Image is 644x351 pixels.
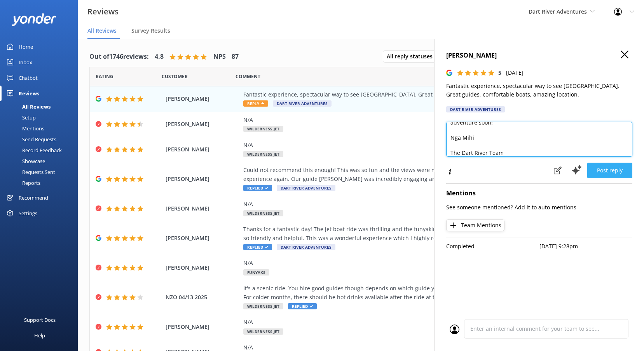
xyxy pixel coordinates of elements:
[243,284,579,302] div: It's a scenic ride. You hire good guides though depends on which guide you get, the ride may be r...
[243,166,579,183] div: Could not recommend this enough! This was so fun and the views were magical. Would definitely do ...
[243,151,283,157] span: Wilderness Jet
[5,145,62,156] div: Record Feedback
[243,318,579,326] div: N/A
[446,188,632,198] h4: Mentions
[131,27,170,35] span: Survey Results
[166,293,239,302] span: NZO 04/13 2025
[5,123,44,134] div: Mentions
[166,120,239,128] span: [PERSON_NAME]
[5,156,78,167] a: Showcase
[166,145,239,154] span: [PERSON_NAME]
[166,263,239,272] span: [PERSON_NAME]
[19,205,37,221] div: Settings
[243,259,579,267] div: N/A
[19,190,48,205] div: Recommend
[89,52,149,62] h4: Out of 1746 reviews:
[166,234,239,242] span: [PERSON_NAME]
[166,95,239,103] span: [PERSON_NAME]
[273,100,332,107] span: Dart River Adventures
[446,82,632,99] p: Fantastic experience, spectacular way to see [GEOGRAPHIC_DATA]. Great guides, comfortable boats, ...
[243,200,579,209] div: N/A
[166,175,239,183] span: [PERSON_NAME]
[243,328,283,335] span: Wilderness Jet
[498,69,501,76] span: 5
[288,303,317,309] span: Replied
[446,106,505,112] div: Dart River Adventures
[539,242,633,251] p: [DATE] 9:28pm
[243,185,272,191] span: Replied
[243,100,268,107] span: Reply
[243,269,269,276] span: Funyaks
[243,126,283,132] span: Wilderness Jet
[5,101,51,112] div: All Reviews
[243,210,283,216] span: Wilderness Jet
[5,156,45,167] div: Showcase
[5,167,55,177] div: Requests Sent
[446,51,632,61] h4: [PERSON_NAME]
[5,112,36,123] div: Setup
[12,13,56,26] img: yonder-white-logo.png
[213,52,226,62] h4: NPS
[5,177,40,188] div: Reports
[5,145,78,156] a: Record Feedback
[243,303,283,309] span: Wilderness Jet
[87,5,119,18] h3: Reviews
[450,325,459,334] img: user_profile.svg
[587,163,632,178] button: Post reply
[236,73,260,80] span: Question
[5,112,78,123] a: Setup
[24,312,56,328] div: Support Docs
[162,73,188,80] span: Date
[232,52,239,62] h4: 87
[19,70,38,86] div: Chatbot
[277,185,335,191] span: Dart River Adventures
[5,134,56,145] div: Send Requests
[243,116,579,124] div: N/A
[446,219,504,231] button: Team Mentions
[19,39,33,54] div: Home
[96,73,113,80] span: Date
[5,134,78,145] a: Send Requests
[155,52,164,62] h4: 4.8
[277,244,335,250] span: Dart River Adventures
[446,203,632,212] p: See someone mentioned? Add it to auto-mentions
[243,225,579,242] div: Thanks for a fantastic day! The jet boat ride was thrilling and the funyaking was amazing. Lunch ...
[446,242,539,251] p: Completed
[5,177,78,188] a: Reports
[387,52,437,61] span: All reply statuses
[34,328,45,343] div: Help
[243,244,272,250] span: Replied
[506,68,524,77] p: [DATE]
[19,54,32,70] div: Inbox
[5,167,78,177] a: Requests Sent
[446,122,632,157] textarea: Thank you so much for your wonderful feedback! We're thrilled you had a fantastic experience and ...
[166,323,239,331] span: [PERSON_NAME]
[621,51,628,59] button: Close
[243,141,579,149] div: N/A
[166,204,239,213] span: [PERSON_NAME]
[243,90,579,99] div: Fantastic experience, spectacular way to see [GEOGRAPHIC_DATA]. Great guides, comfortable boats, ...
[529,8,587,15] span: Dart River Adventures
[19,86,39,101] div: Reviews
[5,101,78,112] a: All Reviews
[87,27,117,35] span: All Reviews
[5,123,78,134] a: Mentions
